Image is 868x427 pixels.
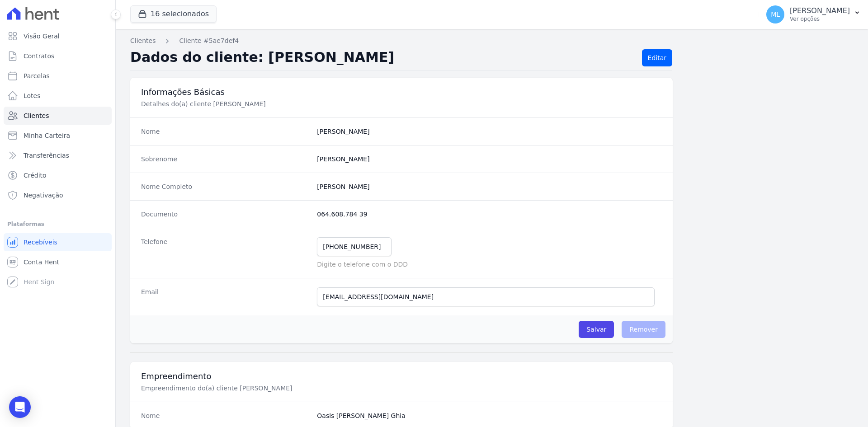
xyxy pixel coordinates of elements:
a: Parcelas [4,67,112,85]
dd: [PERSON_NAME] [317,127,662,136]
p: Ver opções [790,15,850,23]
span: Remover [622,321,665,338]
p: Digite o telefone com o DDD [317,260,662,269]
h3: Informações Básicas [141,87,662,98]
span: Parcelas [24,71,50,80]
span: Recebíveis [24,238,57,247]
a: Clientes [130,36,156,46]
dd: [PERSON_NAME] [317,155,662,164]
button: ML [PERSON_NAME] Ver opções [759,2,868,27]
dt: Nome Completo [141,182,310,191]
a: Clientes [4,107,112,125]
dt: Nome [141,127,310,136]
dt: Documento [141,210,310,219]
h2: Dados do cliente: [PERSON_NAME] [130,49,635,66]
dd: [PERSON_NAME] [317,182,662,191]
span: Minha Carteira [24,131,70,140]
a: Lotes [4,87,112,105]
span: Conta Hent [24,258,59,267]
a: Editar [642,49,672,66]
span: Crédito [24,171,47,180]
p: Empreendimento do(a) cliente [PERSON_NAME] [141,384,445,393]
dt: Email [141,287,310,306]
div: Open Intercom Messenger [9,396,31,418]
dd: Oasis [PERSON_NAME] Ghia [317,411,662,420]
span: Lotes [24,91,41,100]
p: [PERSON_NAME] [790,6,850,15]
a: Recebíveis [4,233,112,251]
span: Visão Geral [24,32,60,41]
input: Salvar [579,321,614,338]
a: Visão Geral [4,27,112,45]
span: Contratos [24,52,54,61]
span: Clientes [24,111,49,120]
span: Transferências [24,151,69,160]
div: Plataformas [7,219,108,230]
p: Detalhes do(a) cliente [PERSON_NAME] [141,99,445,108]
button: 16 selecionados [130,5,217,23]
a: Cliente #5ae7def4 [179,36,239,46]
span: ML [771,11,780,18]
dt: Sobrenome [141,155,310,164]
nav: Breadcrumb [130,36,854,46]
dd: 064.608.784 39 [317,210,662,219]
a: Conta Hent [4,253,112,271]
h3: Empreendimento [141,371,662,382]
span: Negativação [24,191,63,200]
a: Negativação [4,186,112,204]
a: Contratos [4,47,112,65]
a: Crédito [4,166,112,184]
dt: Telefone [141,237,310,269]
a: Transferências [4,146,112,164]
dt: Nome [141,411,310,420]
a: Minha Carteira [4,127,112,145]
